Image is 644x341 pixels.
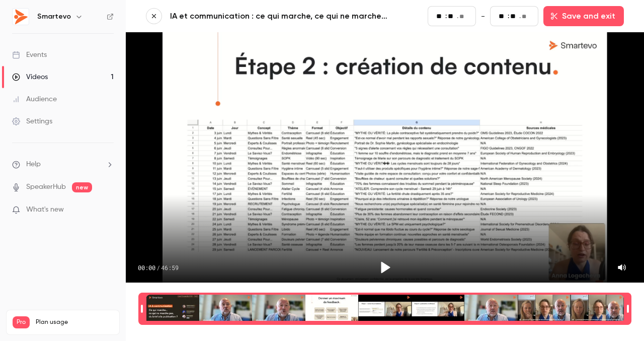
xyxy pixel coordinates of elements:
[448,11,456,22] input: seconds
[26,182,66,192] a: SpeakerHub
[459,11,467,22] input: milliseconds
[13,316,30,328] span: Pro
[102,206,114,215] iframe: Noticeable Trigger
[481,10,485,22] span: -
[12,94,57,104] div: Audience
[457,11,458,22] span: .
[26,204,64,215] span: What's new
[510,11,518,22] input: seconds
[12,72,48,82] div: Videos
[499,11,507,22] input: minutes
[445,11,447,22] span: :
[72,182,92,192] span: new
[13,9,29,25] img: Smartevo
[37,12,71,22] h6: Smartevo
[612,257,632,278] button: Mute
[138,263,179,271] div: 00:00
[12,116,52,126] div: Settings
[436,11,444,22] input: minutes
[373,255,397,280] button: Play
[12,50,47,60] div: Events
[146,295,624,323] div: Time range selector
[156,263,160,271] span: /
[543,6,624,26] button: Save and exit
[12,159,114,170] li: help-dropdown-opener
[138,263,155,271] span: 00:00
[170,10,412,22] a: IA et communication : ce qui marche, ce qui ne marche pas...du brief à la publication ?
[36,318,113,326] span: Plan usage
[522,11,530,22] input: milliseconds
[508,11,509,22] span: :
[138,294,145,324] div: Time range seconds start time
[519,11,521,22] span: .
[490,6,538,26] fieldset: 46:59.04
[428,6,476,26] fieldset: 00:00.00
[126,32,644,283] section: Video player
[624,294,631,324] div: Time range seconds end time
[161,263,179,271] span: 46:59
[26,159,41,170] span: Help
